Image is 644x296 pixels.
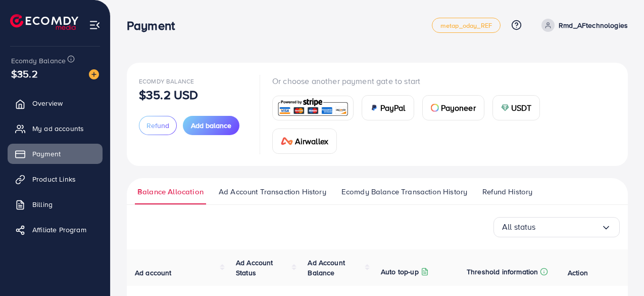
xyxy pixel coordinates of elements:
[492,95,540,120] a: cardUSDT
[440,22,492,29] span: metap_oday_REF
[370,104,378,112] img: card
[139,116,177,135] button: Refund
[89,69,99,79] img: image
[308,258,345,278] span: Ad Account Balance
[8,93,103,113] a: Overview
[493,217,620,237] div: Search for option
[272,129,337,154] a: cardAirwallex
[281,137,293,145] img: card
[568,268,588,278] span: Action
[8,118,103,139] a: My ad accounts
[137,186,204,197] span: Balance Allocation
[276,97,350,119] img: card
[362,95,414,120] a: cardPayPal
[11,66,38,81] span: $35.2
[272,96,354,120] a: card
[431,104,439,112] img: card
[341,186,467,197] span: Ecomdy Balance Transaction History
[135,268,172,278] span: Ad account
[8,194,103,215] a: Billing
[432,18,501,33] a: metap_oday_REF
[183,116,239,135] button: Add balance
[10,14,78,30] img: logo
[146,120,169,131] span: Refund
[32,199,53,209] span: Billing
[32,225,86,235] span: Affiliate Program
[422,95,484,120] a: cardPayoneer
[467,266,538,278] p: Threshold information
[32,98,63,108] span: Overview
[8,220,103,240] a: Affiliate Program
[441,102,476,114] span: Payoneer
[482,186,532,197] span: Refund History
[89,19,101,31] img: menu
[32,174,76,184] span: Product Links
[139,89,198,101] p: $35.2 USD
[537,19,628,32] a: Rmd_AFtechnologies
[501,104,509,112] img: card
[127,18,183,33] h3: Payment
[272,75,616,87] p: Or choose another payment gate to start
[139,77,194,86] span: Ecomdy Balance
[8,144,103,164] a: Payment
[601,250,636,288] iframe: Chat
[559,19,628,31] p: Rmd_AFtechnologies
[11,56,66,66] span: Ecomdy Balance
[380,102,406,114] span: PayPal
[536,219,601,235] input: Search for option
[236,258,273,278] span: Ad Account Status
[381,266,419,278] p: Auto top-up
[219,186,326,197] span: Ad Account Transaction History
[32,149,61,159] span: Payment
[8,169,103,189] a: Product Links
[191,120,231,131] span: Add balance
[32,123,84,134] span: My ad accounts
[502,219,536,235] span: All status
[295,135,328,147] span: Airwallex
[511,102,532,114] span: USDT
